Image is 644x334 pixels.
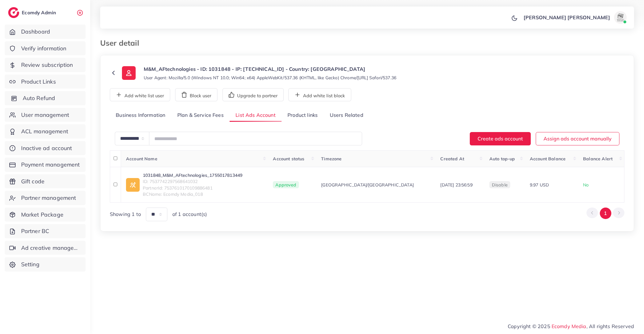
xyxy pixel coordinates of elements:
a: Plan & Service Fees [171,109,230,122]
h2: Ecomdy Admin [22,10,58,16]
span: Market Package [21,211,63,219]
button: Add white list user [110,88,170,101]
span: Account Name [126,156,157,162]
a: 1031848_M&M_AFtechnologies_1755017813449 [143,172,242,178]
span: of 1 account(s) [172,211,207,218]
button: Block user [175,88,217,101]
span: Review subscription [21,61,73,69]
span: Verify information [21,44,67,53]
span: Gift code [21,177,44,185]
span: , All rights Reserved [586,323,634,330]
a: Ad creative management [5,241,86,255]
a: List Ads Account [230,109,282,122]
button: Go to page 1 [600,208,611,219]
button: Upgrade to partner [222,88,284,101]
small: User Agent: Mozilla/5.0 (Windows NT 10.0; Win64; x64) AppleWebKit/537.36 (KHTML, like Gecko) Chro... [144,75,396,81]
span: 9.97 USD [530,182,549,188]
a: User management [5,108,86,122]
a: Payment management [5,158,86,172]
span: Product Links [21,78,56,86]
a: ACL management [5,124,86,139]
a: Product Links [5,75,86,89]
a: Inactive ad account [5,141,86,155]
ul: Pagination [586,208,624,219]
a: Auto Refund [5,91,86,105]
span: User management [21,111,69,119]
span: Payment management [21,161,80,169]
a: logoEcomdy Admin [8,7,58,18]
a: Market Package [5,208,86,222]
span: Auto Refund [23,94,55,102]
button: Create ads account [470,132,531,145]
span: Account Balance [530,156,566,162]
img: ic-ad-info.7fc67b75.svg [126,178,140,192]
a: Dashboard [5,25,86,39]
span: Auto top-up [489,156,515,162]
a: Partner BC [5,224,86,238]
h3: User detail [100,39,144,48]
span: Setting [21,260,40,268]
a: Users Related [324,109,369,122]
span: Dashboard [21,28,50,36]
span: Timezone [321,156,342,162]
span: Approved [273,181,299,189]
a: Setting [5,257,86,272]
p: [PERSON_NAME] [PERSON_NAME] [524,14,610,21]
a: [PERSON_NAME] [PERSON_NAME]avatar [520,11,629,24]
a: Review subscription [5,58,86,72]
span: PartnerId: 7537610170109886481 [143,185,242,191]
p: M&M_AFtechnologies - ID: 1031848 - IP: [TECHNICAL_ID] - Country: [GEOGRAPHIC_DATA] [144,65,396,73]
span: ACL management [21,127,68,135]
button: Add white list block [288,88,351,101]
span: Account status [273,156,304,162]
button: Assign ads account manually [536,132,619,145]
a: Gift code [5,174,86,189]
span: [DATE] 23:56:59 [440,182,472,188]
span: [GEOGRAPHIC_DATA]/[GEOGRAPHIC_DATA] [321,182,414,188]
img: ic-user-info.36bf1079.svg [122,66,136,80]
a: Partner management [5,191,86,205]
a: Business Information [110,109,171,122]
span: Partner management [21,194,76,202]
a: Ecomdy Media [552,323,586,329]
img: avatar [614,11,627,24]
span: No [583,182,589,188]
a: Verify information [5,41,86,56]
span: Balance Alert [583,156,613,162]
span: BCName: Ecomdy Media_018 [143,191,242,197]
span: ID: 7537742297568641032 [143,178,242,185]
span: Created At [440,156,464,162]
span: Ad creative management [21,244,81,252]
span: disable [492,182,508,188]
span: Inactive ad account [21,144,72,152]
span: Showing 1 to [110,211,141,218]
span: Copyright © 2025 [508,323,634,330]
img: logo [8,7,19,18]
a: Product links [282,109,324,122]
span: Partner BC [21,227,49,235]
